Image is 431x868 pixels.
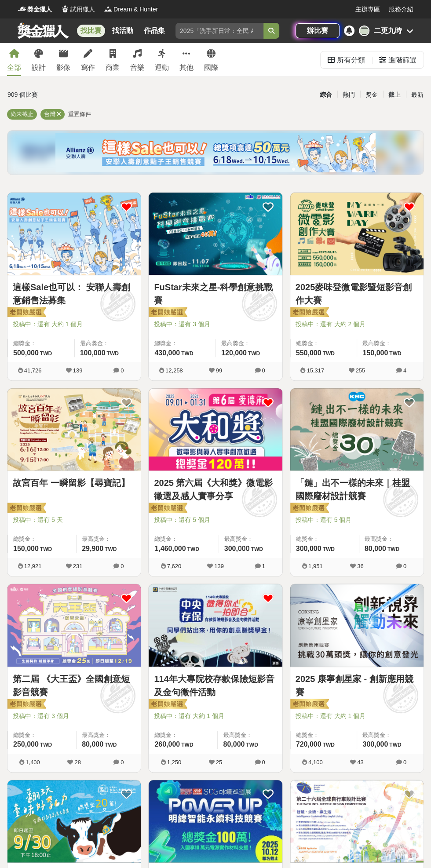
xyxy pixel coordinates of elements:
[80,349,106,357] span: 100,000
[289,502,329,514] img: 老闆娘嚴選
[290,388,424,471] a: Cover Image
[179,43,194,76] a: 其他
[105,546,117,552] span: TWD
[7,780,141,862] img: Cover Image
[7,62,21,73] div: 全部
[296,23,340,38] a: 辦比賽
[68,111,91,117] span: 重置條件
[296,349,321,357] span: 550,000
[154,281,277,307] a: FuStar未來之星-科學創意挑戰賽
[406,87,429,102] div: 最新
[13,515,135,525] span: 投稿中：還有 5 天
[224,545,250,552] span: 300,000
[149,193,282,275] img: Cover Image
[290,780,424,863] a: Cover Image
[323,350,335,357] span: TWD
[74,759,80,766] span: 28
[262,759,265,766] span: 0
[7,584,141,667] a: Cover Image
[181,350,193,357] span: TWD
[44,111,55,117] span: 台灣
[140,25,168,37] a: 作品集
[7,193,141,275] img: Cover Image
[154,545,186,552] span: 1,460,000
[113,5,158,14] span: Dream & Hunter
[296,515,418,525] span: 投稿中：還有 5 個月
[149,780,282,863] a: Cover Image
[307,367,324,374] span: 15,317
[81,43,95,76] a: 寫作
[383,87,406,102] div: 截止
[154,672,277,699] a: 114年大專院校存款保險短影音及金句徵件活動
[82,535,135,543] span: 最高獎金：
[290,584,424,666] img: Cover Image
[296,476,418,503] a: 「鏈」出不一樣的未來｜桂盟國際廢材設計競賽
[323,742,335,748] span: TWD
[389,350,401,357] span: TWD
[7,193,141,275] a: Cover Image
[204,43,218,76] a: 國際
[27,5,52,14] span: 獎金獵人
[308,759,323,766] span: 4,100
[13,476,135,489] a: 故宮百年 一瞬留影【尋寶記】
[223,731,277,740] span: 最高獎金：
[296,535,354,543] span: 總獎金：
[154,535,213,543] span: 總獎金：
[13,339,69,348] span: 總獎金：
[7,43,21,76] a: 全部
[40,546,52,552] span: TWD
[154,339,210,348] span: 總獎金：
[187,546,199,552] span: TWD
[290,193,424,275] a: Cover Image
[262,563,265,569] span: 1
[61,4,69,13] img: Logo
[107,350,119,357] span: TWD
[362,339,418,348] span: 最高獎金：
[214,563,224,569] span: 139
[296,339,352,348] span: 總獎金：
[130,43,144,76] a: 音樂
[403,367,406,374] span: 4
[179,62,194,73] div: 其他
[387,546,399,552] span: TWD
[13,740,39,748] span: 250,000
[296,545,321,552] span: 300,000
[357,759,363,766] span: 43
[355,367,365,374] span: 255
[337,51,365,69] div: 所有分類
[77,25,105,37] a: 找比賽
[40,350,52,357] span: TWD
[248,350,260,357] span: TWD
[56,43,70,76] a: 影像
[105,742,117,748] span: TWD
[389,5,413,14] a: 服務介紹
[149,388,282,470] img: Cover Image
[216,759,222,766] span: 25
[362,731,418,740] span: 最高獎金：
[13,711,135,721] span: 投稿中：還有 3 個月
[167,759,182,766] span: 1,250
[55,133,376,172] img: dcc59076-91c0-4acb-9c6b-a1d413182f46.png
[73,367,83,374] span: 139
[359,26,369,36] div: 二
[82,545,103,552] span: 29,900
[388,51,416,69] div: 進階篩選
[154,349,180,357] span: 430,000
[289,306,329,319] img: 老闆娘嚴選
[106,43,120,76] a: 商業
[154,731,212,740] span: 總獎金：
[61,5,95,14] a: Logo試用獵人
[6,502,46,514] img: 老闆娘嚴選
[362,349,388,357] span: 150,000
[24,367,42,374] span: 41,726
[80,339,136,348] span: 最高獎金：
[13,672,135,699] a: 第二屆 《大王盃》全國創意短影音競賽
[32,62,46,73] div: 設計
[246,742,258,748] span: TWD
[296,320,418,329] span: 投稿中：還有 大約 2 個月
[296,731,352,740] span: 總獎金：
[121,367,124,374] span: 0
[18,5,52,14] a: Logo獎金獵人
